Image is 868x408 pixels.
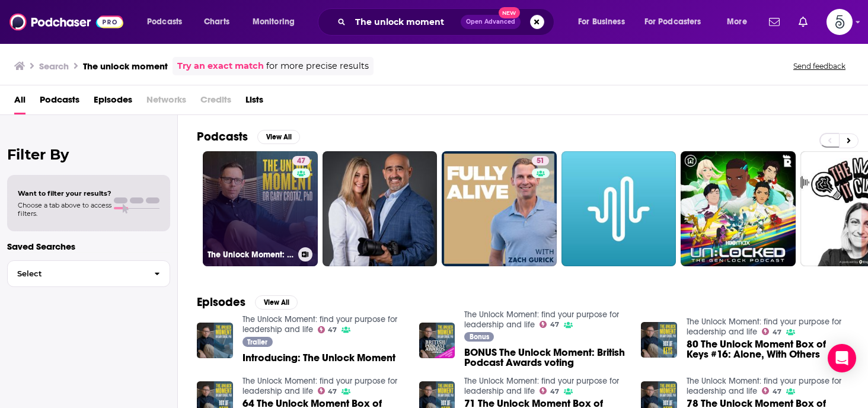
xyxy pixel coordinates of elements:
span: Choose a tab above to access filters. [18,201,111,218]
a: 47The Unlock Moment: find your purpose for leadership and life [203,151,318,266]
span: 47 [550,322,559,327]
button: open menu [570,12,640,31]
span: Networks [146,90,186,114]
button: View All [255,295,298,310]
a: Lists [245,90,263,114]
button: open menu [139,12,197,31]
p: Saved Searches [7,241,170,252]
a: BONUS The Unlock Moment: British Podcast Awards voting [464,348,627,368]
span: 47 [328,389,337,394]
span: Open Advanced [466,19,515,25]
a: 47 [540,387,559,394]
a: Show notifications dropdown [764,12,784,32]
span: 47 [297,155,305,167]
span: Trailer [247,339,267,346]
button: View All [257,130,300,144]
h3: The Unlock Moment: find your purpose for leadership and life [208,250,293,260]
h2: Podcasts [197,129,248,144]
span: 47 [773,330,781,335]
a: PodcastsView All [197,129,300,144]
img: Podchaser - Follow, Share and Rate Podcasts [9,11,123,33]
span: 51 [537,155,544,167]
h2: Filter By [7,146,170,163]
span: For Podcasters [644,14,701,30]
a: Try an exact match [177,59,264,73]
a: Episodes [94,90,132,114]
a: Podcasts [40,90,79,114]
span: Charts [204,14,229,30]
a: 47 [318,326,337,333]
a: 47 [540,321,559,328]
a: 47 [762,387,781,394]
button: Select [7,260,170,287]
button: open menu [244,12,310,31]
a: Introducing: The Unlock Moment [242,353,395,363]
button: open menu [637,12,719,31]
a: Show notifications dropdown [794,12,812,32]
input: Search podcasts, credits, & more... [350,12,461,31]
div: Search podcasts, credits, & more... [329,8,566,36]
img: BONUS The Unlock Moment: British Podcast Awards voting [419,323,455,359]
a: Charts [196,12,237,31]
span: 47 [328,327,337,333]
span: Podcasts [147,14,182,30]
h2: Episodes [197,295,245,310]
a: EpisodesView All [197,295,298,310]
img: Introducing: The Unlock Moment [197,323,233,359]
span: Select [8,270,145,278]
a: The Unlock Moment: find your purpose for leadership and life [687,376,841,396]
h3: Search [39,60,69,72]
span: New [499,7,520,18]
span: 47 [550,389,559,394]
a: 47 [318,387,337,394]
span: For Business [578,14,625,30]
a: All [14,90,25,114]
a: The Unlock Moment: find your purpose for leadership and life [242,314,397,334]
div: Open Intercom Messenger [828,344,856,372]
button: Open AdvancedNew [461,15,521,29]
h3: The unlock moment [83,60,168,72]
span: More [727,14,747,30]
a: The Unlock Moment: find your purpose for leadership and life [464,376,619,396]
a: The Unlock Moment: find your purpose for leadership and life [242,376,397,396]
a: 80 The Unlock Moment Box of Keys #16: Alone, With Others [687,339,849,359]
span: Logged in as Spiral5-G2 [826,9,853,35]
span: Monitoring [253,14,295,30]
img: 80 The Unlock Moment Box of Keys #16: Alone, With Others [641,322,677,358]
span: Bonus [470,333,489,340]
span: 47 [773,389,781,394]
button: Show profile menu [826,9,853,35]
button: open menu [719,12,762,31]
span: Credits [200,90,231,114]
a: 51 [442,151,557,266]
span: for more precise results [266,59,369,73]
img: User Profile [826,9,853,35]
span: Want to filter your results? [18,189,111,197]
a: The Unlock Moment: find your purpose for leadership and life [687,317,841,337]
a: The Unlock Moment: find your purpose for leadership and life [464,310,619,330]
a: 47 [292,156,310,165]
button: Send feedback [790,61,849,71]
a: 51 [532,156,549,165]
a: 47 [762,328,781,335]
